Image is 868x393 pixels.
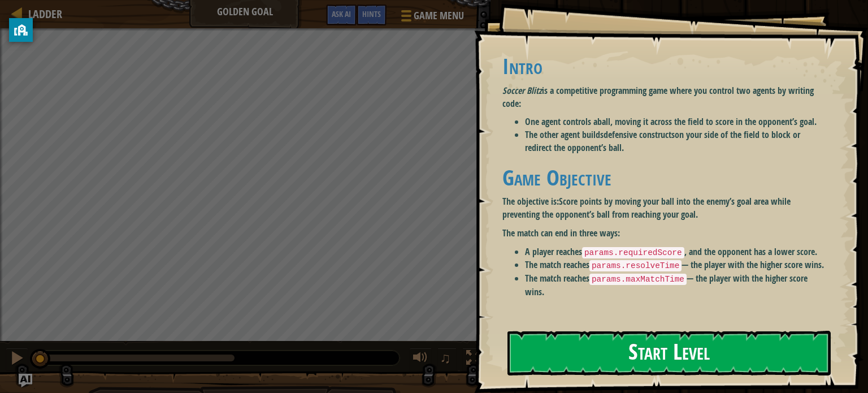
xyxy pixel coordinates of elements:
[440,349,451,366] span: ♫
[23,6,62,21] a: Ladder
[326,5,357,25] button: Ask AI
[589,260,682,271] code: params.resolveTime
[502,84,828,110] p: is a competitive programming game where you control two agents by writing code:
[332,8,351,19] span: Ask AI
[409,348,432,371] button: Adjust volume
[28,6,62,21] span: Ladder
[525,272,828,298] li: The match reaches — the player with the higher score wins.
[604,128,675,141] strong: defensive constructs
[392,5,471,31] button: Game Menu
[6,348,28,371] button: Ctrl + P: Pause
[362,8,381,19] span: Hints
[9,18,33,42] button: privacy banner
[525,258,828,272] li: The match reaches — the player with the higher score wins.
[525,115,828,128] li: One agent controls a , moving it across the field to score in the opponent’s goal.
[525,128,828,154] li: The other agent builds on your side of the field to block or redirect the opponent’s ball.
[502,54,828,78] h1: Intro
[597,115,610,128] strong: ball
[414,8,464,23] span: Game Menu
[582,247,684,258] code: params.requiredScore
[589,274,687,285] code: params.maxMatchTime
[507,331,831,375] button: Start Level
[19,374,32,387] button: Ask AI
[502,166,828,189] h1: Game Objective
[502,195,791,221] strong: Score points by moving your ball into the enemy’s goal area while preventing the opponent’s ball ...
[437,348,457,371] button: ♫
[502,227,828,240] p: The match can end in three ways:
[462,348,485,371] button: Toggle fullscreen
[525,245,828,259] li: A player reaches , and the opponent has a lower score.
[502,84,542,97] em: Soccer Blitz
[502,195,828,221] p: The objective is:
